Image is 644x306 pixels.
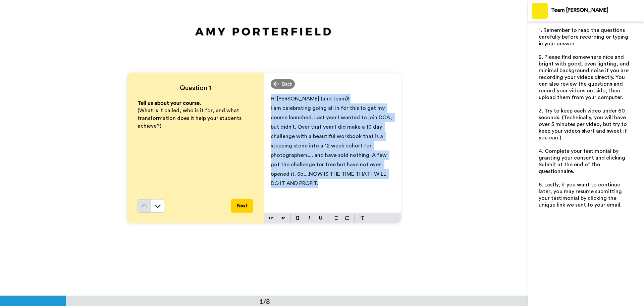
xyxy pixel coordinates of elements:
img: italic-mark.svg [308,216,311,220]
span: I am celebrating going all in for this to get my course launched. Last year I wanted to join DCA,... [271,105,393,186]
div: Back [271,79,295,89]
img: clear-format.svg [360,216,364,220]
img: Profile Image [532,3,548,19]
span: 4. Complete your testimonial by granting your consent and clicking Submit at the end of the quest... [539,148,627,174]
span: 1. Remember to read the questions carefully before recording or typing in your answer. [539,28,630,46]
img: bold-mark.svg [296,216,300,220]
span: 2. Please find somewhere nice and bright with good, even lighting, and minimal background noise i... [539,54,631,100]
h4: Question 1 [138,83,253,93]
span: Tell us about your course. [138,100,201,106]
div: Team [PERSON_NAME] [551,7,644,13]
img: heading-one-block.svg [269,215,273,221]
img: heading-two-block.svg [281,215,285,221]
span: Back [282,81,292,87]
img: numbered-block.svg [345,215,349,221]
div: 1/8 [249,297,281,306]
span: Hi [PERSON_NAME] (and team)! [271,96,349,101]
img: underline-mark.svg [319,216,323,220]
span: 3. Try to keep each video under 60 seconds. (Technically, you will have over 5 minutes per video,... [539,108,628,140]
span: 5. Lastly, if you want to continue later, you may resume submitting your testimonial by clicking ... [539,182,623,208]
button: Next [231,199,253,213]
img: bulleted-block.svg [334,215,338,221]
span: (What is it called, who is it for, and what transformation does it help your students achieve?) [138,108,243,129]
